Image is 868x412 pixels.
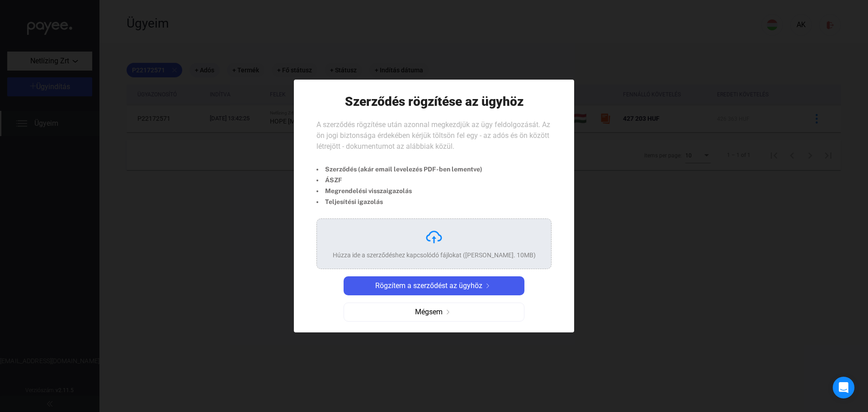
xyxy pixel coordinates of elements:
button: Rögzítem a szerződést az ügyhözarrow-right-white [344,276,524,295]
li: Megrendelési visszaigazolás [316,185,482,196]
span: Rögzítem a szerződést az ügyhöz [375,280,482,291]
li: Teljesítési igazolás [316,196,482,207]
div: Húzza ide a szerződéshez kapcsolódó fájlokat ([PERSON_NAME]. 10MB) [333,251,536,260]
img: arrow-right-grey [443,310,453,314]
button: Mégsemarrow-right-grey [344,303,524,322]
img: arrow-right-white [482,284,493,288]
span: A szerződés rögzítése után azonnal megkezdjük az ügy feldolgozását. Az ön jogi biztonsága érdekéb... [316,120,550,151]
h1: Szerződés rögzítése az ügyhöz [345,94,524,109]
div: Open Intercom Messenger [833,377,854,398]
span: Mégsem [415,307,443,317]
img: upload-cloud [425,228,443,246]
li: Szerződés (akár email levelezés PDF-ben lementve) [316,164,482,175]
li: ÁSZF [316,175,482,185]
